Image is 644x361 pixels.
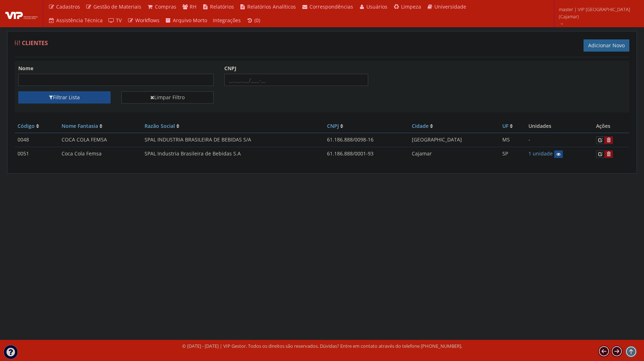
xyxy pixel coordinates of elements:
[173,17,207,24] span: Arquivo Morto
[526,120,594,133] th: Unidades
[182,343,462,350] div: © [DATE] - [DATE] | VIP Gestor. Todos os direitos são reservados. Dúvidas? Entre em contato atrav...
[210,3,234,10] span: Relatórios
[247,3,296,10] span: Relatórios Analíticos
[18,91,111,104] button: Filtrar Lista
[213,17,241,24] span: Integrações
[499,133,526,147] td: MS
[5,8,38,19] img: logo
[121,91,214,104] a: Limpar Filtro
[324,147,409,161] td: 61.186.888/0001-93
[584,39,629,52] a: Adicionar Novo
[142,133,324,147] td: SPAL INDUSTRIA BRASILEIRA DE BEBIDAS S/A
[499,147,526,161] td: SP
[324,133,409,147] td: 61.186.888/0098-16
[125,14,162,27] a: Workflows
[18,65,33,72] label: Nome
[135,17,160,24] span: Workflows
[155,3,176,10] span: Compras
[106,14,125,27] a: TV
[409,133,499,147] td: [GEOGRAPHIC_DATA]
[162,14,210,27] a: Arquivo Morto
[559,6,635,20] span: master | VIP [GEOGRAPHIC_DATA] (Cajamar)
[254,17,260,24] span: (0)
[22,39,48,47] span: Clientes
[526,133,594,147] td: -
[409,147,499,161] td: Cajamar
[224,65,236,72] label: CNPJ
[15,147,59,161] td: 0051
[142,147,324,161] td: SPAL Industria Brasileira de Bebidas S.A
[327,122,339,129] a: CNPJ
[93,3,141,10] span: Gestão de Materiais
[190,3,196,10] span: RH
[434,3,466,10] span: Universidade
[244,14,263,27] a: (0)
[412,122,429,129] a: Cidade
[401,3,421,10] span: Limpeza
[502,122,508,129] a: UF
[59,147,142,161] td: Coca Cola Femsa
[145,122,175,129] a: Razão Social
[62,122,98,129] a: Nome Fantasia
[366,3,387,10] span: Usuários
[59,133,142,147] td: COCA COLA FEMSA
[224,74,368,86] input: __.___.___/____-__
[593,120,629,133] th: Ações
[56,17,103,24] span: Assistência Técnica
[528,150,553,157] a: 1 unidade
[18,122,35,129] a: Código
[15,133,59,147] td: 0048
[56,3,80,10] span: Cadastros
[309,3,353,10] span: Correspondências
[210,14,244,27] a: Integrações
[45,14,106,27] a: Assistência Técnica
[116,17,122,24] span: TV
